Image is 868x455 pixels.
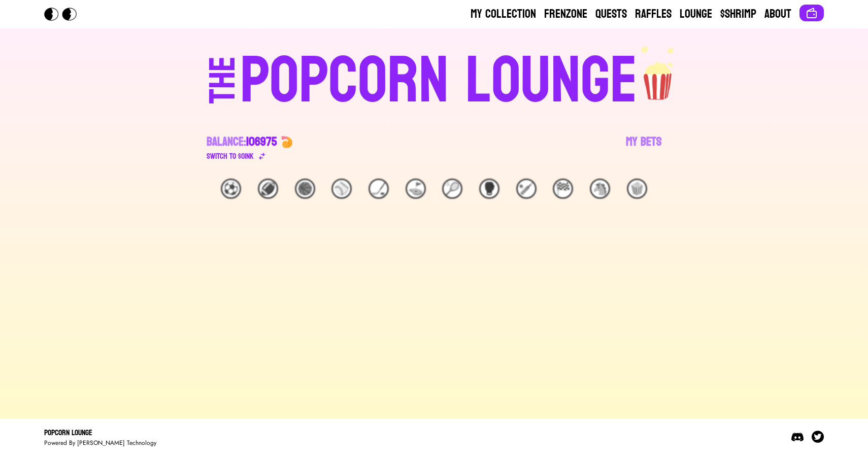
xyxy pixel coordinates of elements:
[590,179,610,199] div: 🐴
[246,131,277,153] span: 106975
[205,56,241,124] div: THE
[281,136,293,148] img: 🍤
[121,45,747,114] a: THEPOPCORN LOUNGEpopcorn
[627,179,647,199] div: 🍿
[258,179,278,199] div: 🏈
[221,179,241,199] div: ⚽️
[791,431,804,443] img: Discord
[471,6,536,22] a: My Collection
[635,6,672,22] a: Raffles
[406,179,426,199] div: ⛳️
[207,134,277,150] div: Balance:
[442,179,462,199] div: 🎾
[720,6,756,22] a: $Shrimp
[553,179,573,199] div: 🏁
[544,6,587,22] a: Frenzone
[240,49,638,114] div: POPCORN LOUNGE
[516,179,537,199] div: 🏏
[207,150,254,162] div: Switch to $ OINK
[626,134,661,162] a: My Bets
[369,179,389,199] div: 🏒
[764,6,791,22] a: About
[44,439,156,447] div: Powered By [PERSON_NAME] Technology
[44,8,85,21] img: Popcorn
[479,179,499,199] div: 🥊
[595,6,627,22] a: Quests
[44,427,156,439] div: Popcorn Lounge
[812,431,824,443] img: Twitter
[295,179,315,199] div: 🏀
[331,179,352,199] div: ⚾️
[638,45,679,101] img: popcorn
[680,6,712,22] a: Lounge
[806,7,818,19] img: Connect wallet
